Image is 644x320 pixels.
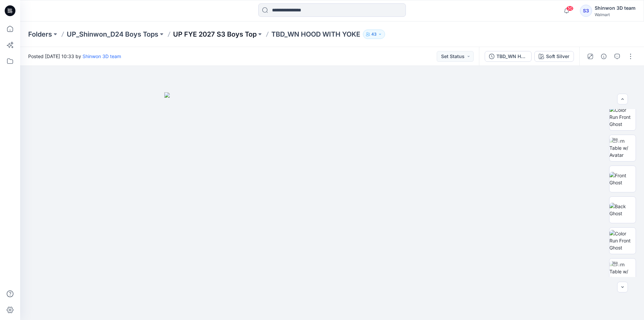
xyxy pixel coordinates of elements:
img: Color Run Front Ghost [609,106,636,128]
button: Soft Silver [534,51,574,62]
img: Turn Table w/ Avatar [609,261,636,282]
img: Back Ghost [609,203,636,217]
button: Details [598,51,609,62]
span: Posted [DATE] 10:33 by [28,53,121,60]
div: Soft Silver [546,53,570,60]
img: Front Ghost [609,172,636,186]
img: Turn Table w/ Avatar [609,137,636,158]
a: Shinwon 3D team [83,53,121,59]
div: Shinwon 3D team [595,4,636,12]
div: S3 [580,5,592,17]
button: TBD_WN HOOD WITH YOKE [485,51,532,62]
div: TBD_WN HOOD WITH YOKE [496,53,527,60]
p: TBD_WN HOOD WITH YOKE [271,30,360,39]
span: 50 [566,6,574,11]
a: UP FYE 2027 S3 Boys Top [173,30,257,39]
button: 43 [363,30,385,39]
a: Folders [28,30,52,39]
div: Walmart [595,12,636,17]
p: 43 [371,31,377,38]
img: Color Run Front Ghost [609,230,636,251]
a: UP_Shinwon_D24 Boys Tops [67,30,158,39]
